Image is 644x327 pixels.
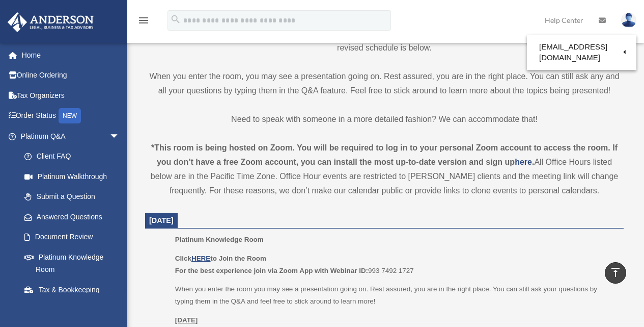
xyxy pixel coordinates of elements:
[532,158,534,166] strong: .
[7,126,135,146] a: Platinum Q&Aarrow_drop_down
[59,108,81,123] div: NEW
[137,14,150,27] i: menu
[175,267,368,274] b: For the best experience join via Zoom App with Webinar ID:
[175,316,198,324] u: [DATE]
[14,280,135,312] a: Tax & Bookkeeping Packages
[527,37,636,67] a: [EMAIL_ADDRESS][DOMAIN_NAME]
[7,106,135,127] a: Order StatusNEW
[145,112,624,127] p: Need to speak with someone in a more detailed fashion? We can accommodate that!
[175,253,617,276] p: 993 7492 1727
[151,143,618,166] strong: *This room is being hosted on Zoom. You will be required to log in to your personal Zoom account ...
[7,65,135,86] a: Online Ordering
[109,126,130,147] span: arrow_drop_down
[170,14,181,25] i: search
[14,247,130,280] a: Platinum Knowledge Room
[175,236,264,243] span: Platinum Knowledge Room
[14,146,135,167] a: Client FAQ
[145,141,624,198] div: All Office Hours listed below are in the Pacific Time Zone. Office Hour events are restricted to ...
[14,187,135,207] a: Submit a Question
[175,283,617,307] p: When you enter the room you may see a presentation going on. Rest assured, you are in the right p...
[5,12,97,32] img: Anderson Advisors Platinum Portal
[621,13,636,28] img: User Pic
[14,166,135,187] a: Platinum Walkthrough
[605,262,626,284] a: vertical_align_top
[14,207,135,227] a: Answered Questions
[175,255,266,262] b: Click to Join the Room
[7,45,135,65] a: Home
[14,227,135,247] a: Document Review
[609,266,622,279] i: vertical_align_top
[149,216,174,224] span: [DATE]
[191,255,210,262] a: HERE
[145,69,624,98] p: When you enter the room, you may see a presentation going on. Rest assured, you are in the right ...
[137,18,150,27] a: menu
[515,158,532,166] a: here
[7,85,135,106] a: Tax Organizers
